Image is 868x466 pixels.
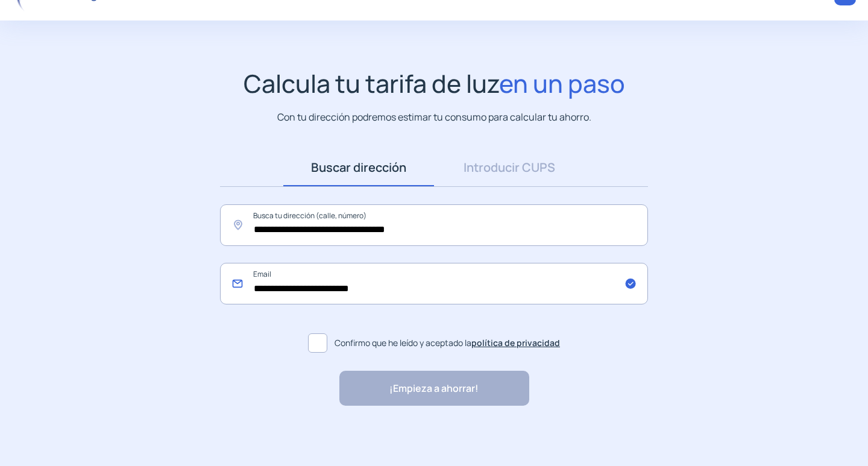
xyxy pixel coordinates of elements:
span: en un paso [499,66,625,100]
a: Buscar dirección [283,149,434,186]
h1: Calcula tu tarifa de luz [244,69,625,98]
a: Introducir CUPS [434,149,585,186]
p: Con tu dirección podremos estimar tu consumo para calcular tu ahorro. [277,110,591,125]
span: Confirmo que he leído y aceptado la [335,336,560,350]
a: política de privacidad [471,337,560,348]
